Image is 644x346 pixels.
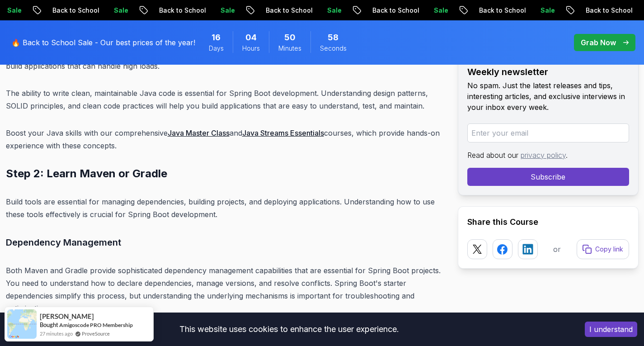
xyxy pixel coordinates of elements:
[242,128,324,137] a: Java Streams Essentials
[472,6,533,15] p: Back to School
[59,322,133,328] a: Amigoscode PRO Membership
[467,168,629,186] button: Subscribe
[467,216,629,228] h2: Share this Course
[467,66,629,78] h2: Weekly newsletter
[6,195,443,221] p: Build tools are essential for managing dependencies, building projects, and deploying application...
[213,6,242,15] p: Sale
[577,239,629,259] button: Copy link
[595,245,623,254] p: Copy link
[40,313,94,320] span: [PERSON_NAME]
[107,6,136,15] p: Sale
[6,166,443,181] h2: Step 2: Learn Maven or Gradle
[578,6,640,15] p: Back to School
[320,44,347,53] span: Seconds
[467,123,629,142] input: Enter your email
[521,151,566,160] a: privacy policy
[168,128,230,137] a: Java Master Class
[45,6,107,15] p: Back to School
[209,44,224,53] span: Days
[284,31,296,44] span: 50 Minutes
[6,264,443,315] p: Both Maven and Gradle provide sophisticated dependency management capabilities that are essential...
[581,37,616,48] p: Grab Now
[245,31,257,44] span: 4 Hours
[7,309,37,339] img: provesource social proof notification image
[40,321,58,328] span: Bought
[40,330,73,337] span: 27 minutes ago
[82,330,110,337] a: ProveSource
[6,127,443,152] p: Boost your Java skills with our comprehensive and courses, which provide hands-on experience with...
[278,44,301,53] span: Minutes
[365,6,427,15] p: Back to School
[7,319,571,339] div: This website uses cookies to enhance the user experience.
[427,6,456,15] p: Sale
[259,6,320,15] p: Back to School
[152,6,213,15] p: Back to School
[328,31,338,44] span: 58 Seconds
[11,37,195,48] p: 🔥 Back to School Sale - Our best prices of the year!
[6,235,443,250] h3: Dependency Management
[6,87,443,112] p: The ability to write clean, maintainable Java code is essential for Spring Boot development. Unde...
[553,244,561,255] p: or
[212,31,221,44] span: 16 Days
[467,80,629,113] p: No spam. Just the latest releases and tips, interesting articles, and exclusive interviews in you...
[467,150,629,161] p: Read about our .
[242,44,260,53] span: Hours
[585,322,637,337] button: Accept cookies
[533,6,562,15] p: Sale
[320,6,349,15] p: Sale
